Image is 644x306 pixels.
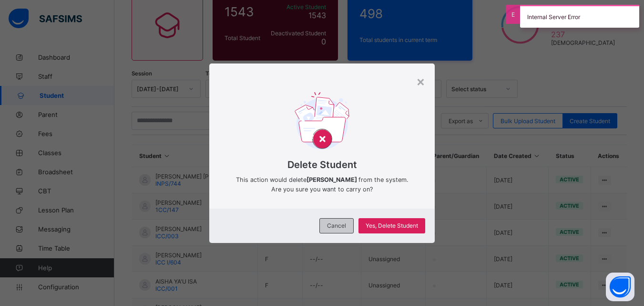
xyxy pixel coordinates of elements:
strong: [PERSON_NAME] [307,176,358,183]
span: This action would delete from the system. Are you sure you want to carry on? [224,175,420,194]
span: Cancel [327,222,346,229]
img: delet-svg.b138e77a2260f71d828f879c6b9dcb76.svg [295,92,349,153]
button: Open asap [606,273,634,301]
div: Internal Server Error [520,5,639,28]
div: × [416,73,425,89]
span: Delete Student [224,159,420,170]
span: Yes, Delete Student [366,222,418,229]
